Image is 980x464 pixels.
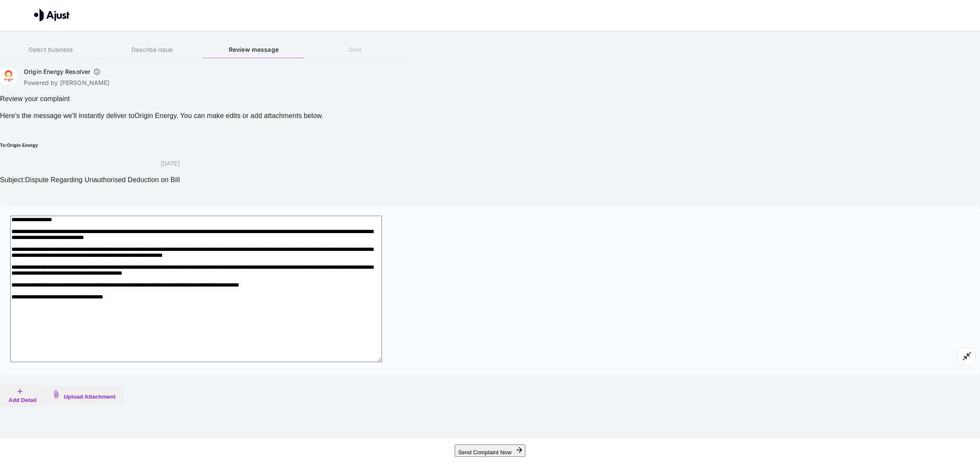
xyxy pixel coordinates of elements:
h6: Origin Energy Resolver [24,67,90,76]
h6: Review message [203,45,304,54]
h6: Describe issue [102,45,203,54]
p: Powered by [PERSON_NAME] [24,79,110,87]
img: Ajust [34,8,70,21]
h6: Sent [305,45,406,54]
button: Send Complaint Now [455,444,525,457]
button: Upload Attachment [45,387,124,403]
